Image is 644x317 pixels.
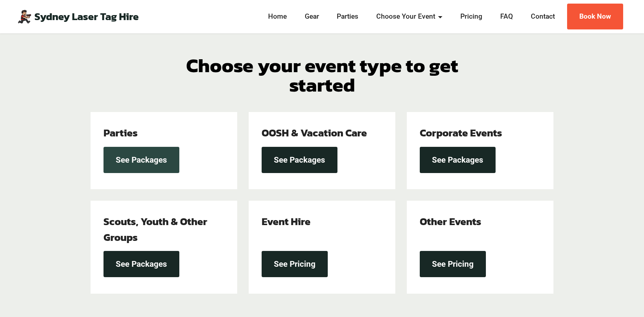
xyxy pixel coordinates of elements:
a: See Pricing [262,251,328,277]
a: See Packages [420,147,496,173]
strong: Event Hire [262,214,310,229]
a: See Pricing [420,251,486,277]
a: FAQ [498,11,515,22]
a: Sydney Laser Tag Hire [34,11,139,22]
a: Contact [529,11,557,22]
a: Pricing [458,11,484,22]
a: See Packages [103,251,179,277]
img: Mobile Laser Tag Parties Sydney [17,9,32,24]
a: Home [266,11,289,22]
a: Book Now [567,4,623,30]
a: Gear [303,11,321,22]
strong: Choose your event type to get started [186,51,458,99]
a: Parties [335,11,361,22]
strong: OOSH & Vacation Care [262,125,367,140]
a: See Packages [103,147,179,173]
strong: Parties [103,125,138,140]
a: Choose Your Event [374,11,445,22]
strong: Other Events [420,214,481,229]
strong: Corporate Events [420,125,502,140]
a: See Packages [262,147,337,173]
strong: Scouts, Youth & Other Groups [103,214,207,244]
